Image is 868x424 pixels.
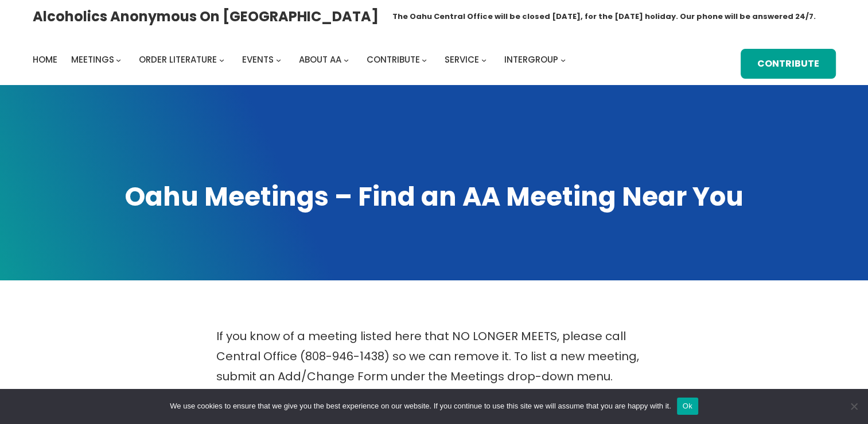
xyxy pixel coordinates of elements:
[848,400,859,412] span: No
[741,49,836,79] a: Contribute
[344,57,349,63] button: About AA submenu
[33,52,57,68] a: Home
[299,53,341,65] span: About AA
[445,52,479,68] a: Service
[504,53,558,65] span: Intergroup
[504,52,558,68] a: Intergroup
[367,52,420,68] a: Contribute
[219,57,224,63] button: Order Literature submenu
[71,52,114,68] a: Meetings
[392,11,816,22] h1: The Oahu Central Office will be closed [DATE], for the [DATE] holiday. Our phone will be answered...
[33,4,379,29] a: Alcoholics Anonymous on [GEOGRAPHIC_DATA]
[276,57,281,63] button: Events submenu
[677,398,698,415] button: Ok
[33,179,836,215] h1: Oahu Meetings – Find an AA Meeting Near You
[242,52,274,68] a: Events
[422,57,427,63] button: Contribute submenu
[242,53,274,65] span: Events
[481,57,486,63] button: Service submenu
[33,53,57,65] span: Home
[216,326,652,387] p: If you know of a meeting listed here that NO LONGER MEETS, please call Central Office (808-946-14...
[139,53,217,65] span: Order Literature
[299,52,341,68] a: About AA
[560,57,566,63] button: Intergroup submenu
[71,53,114,65] span: Meetings
[170,400,671,412] span: We use cookies to ensure that we give you the best experience on our website. If you continue to ...
[33,52,570,68] nav: Intergroup
[367,53,420,65] span: Contribute
[116,57,121,63] button: Meetings submenu
[445,53,479,65] span: Service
